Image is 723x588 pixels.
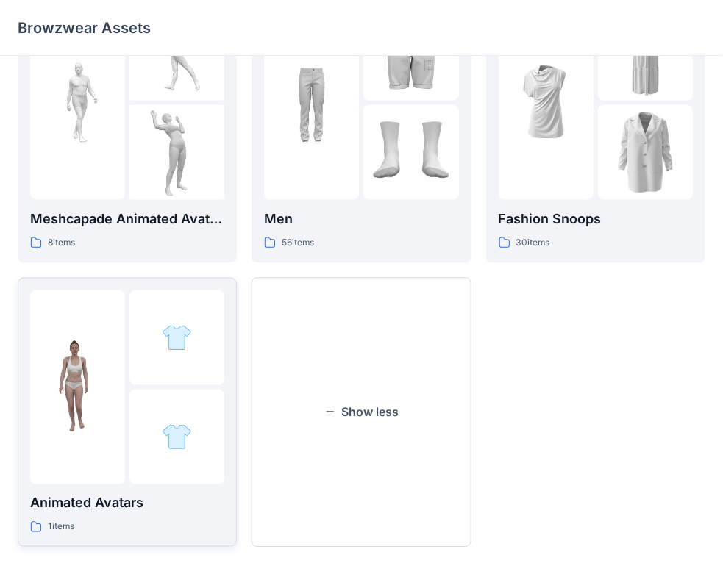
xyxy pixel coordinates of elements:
[499,209,693,229] p: Fashion Snoops
[129,105,224,200] img: folder 3
[18,18,151,38] p: Browzwear Assets
[30,340,125,434] img: folder 1
[516,235,550,251] p: 30 items
[48,520,74,535] p: 1 items
[282,235,314,251] p: 56 items
[162,422,192,452] img: folder 3
[252,278,471,548] button: Show less
[264,55,359,150] img: folder 1
[18,278,237,548] a: folder 1folder 2folder 3Animated Avatars1items
[363,105,458,200] img: folder 3
[499,55,594,150] img: folder 1
[30,209,224,229] p: Meshcapade Animated Avatars
[162,323,192,353] img: folder 2
[264,209,458,229] p: Men
[30,493,224,514] p: Animated Avatars
[48,235,75,251] p: 8 items
[30,55,125,150] img: folder 1
[598,105,693,200] img: folder 3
